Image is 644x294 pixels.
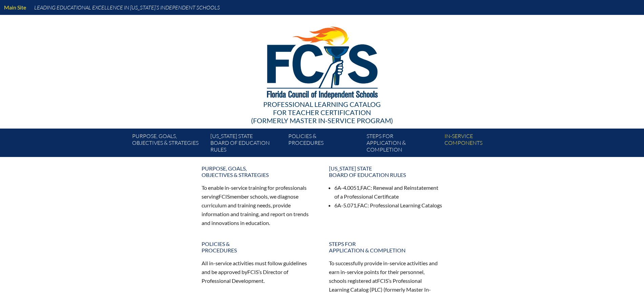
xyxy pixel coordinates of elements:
span: for Teacher Certification [273,108,371,116]
a: [US_STATE] StateBoard of Education rules [325,162,447,181]
span: FAC [360,184,371,191]
li: 6A-4.0051, : Renewal and Reinstatement of a Professional Certificate [334,183,443,201]
img: FCISlogo221.eps [252,15,392,107]
a: Purpose, goals,objectives & strategies [129,131,207,157]
div: Professional Learning Catalog (formerly Master In-service Program) [127,100,517,125]
p: All in-service activities must follow guidelines and be approved by ’s Director of Professional D... [202,259,315,285]
span: FCIS [377,277,388,284]
a: In-servicecomponents [442,131,520,157]
a: Main Site [1,3,29,12]
span: PLC [371,286,381,293]
p: To enable in-service training for professionals serving member schools, we diagnose curriculum an... [202,183,315,227]
a: Policies &Procedures [198,238,319,256]
a: Steps forapplication & completion [325,238,447,256]
span: FAC [357,202,368,208]
a: [US_STATE] StateBoard of Education rules [208,131,286,157]
a: Policies &Procedures [286,131,363,157]
span: FCIS [219,193,230,200]
a: Steps forapplication & completion [364,131,442,157]
li: 6A-5.071, : Professional Learning Catalogs [334,201,443,210]
span: FCIS [247,269,258,275]
a: Purpose, goals,objectives & strategies [198,162,319,181]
